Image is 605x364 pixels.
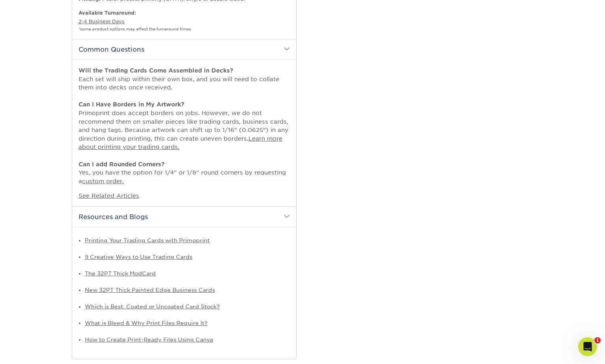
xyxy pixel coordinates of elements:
a: 2-4 Business Days [78,19,124,24]
a: Printing Your Trading Cards with Primoprint [85,237,210,243]
p: Each set will ship within their own box, and you will need to collate them into decks once receiv... [78,66,290,186]
strong: Will the Trading Cards Come Assembled in Decks? [78,67,233,74]
h2: Resources and Blogs [72,206,296,227]
iframe: Intercom live chat [578,337,597,356]
a: The 32PT Thick ModCard [85,270,156,277]
a: What is Bleed & Why Print Files Require It? [85,320,207,326]
a: How to Create Print-Ready Files Using Canva [85,336,213,343]
a: See Related Articles [78,192,139,199]
h2: Common Questions [72,39,296,59]
a: Which is Best: Coated or Uncoated Card Stock? [85,303,220,310]
span: 1 [594,337,601,344]
small: *some product options may affect the turnaround times [78,27,191,31]
strong: Can I Have Borders in My Artwork? [78,101,184,108]
b: Available Turnaround: [78,10,136,16]
a: New 32PT Thick Painted Edge Business Cards [85,287,215,293]
a: custom order. [82,178,124,184]
strong: Can I add Rounded Corners? [78,161,164,167]
a: 9 Creative Ways to Use Trading Cards [85,254,192,260]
